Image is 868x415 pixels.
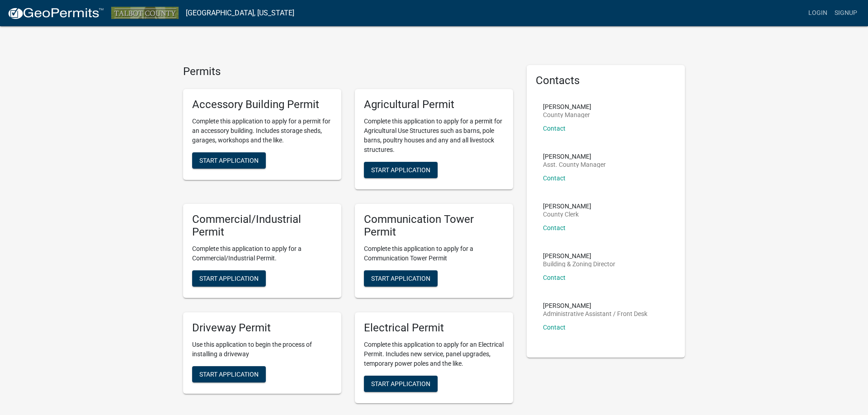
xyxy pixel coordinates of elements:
p: [PERSON_NAME] [543,104,591,110]
button: Start Application [192,366,266,382]
a: Signup [831,5,861,22]
h5: Communication Tower Permit [364,213,504,239]
h5: Commercial/Industrial Permit [192,213,332,239]
p: [PERSON_NAME] [543,302,647,309]
p: [PERSON_NAME] [543,253,615,259]
a: Contact [543,274,566,281]
p: Building & Zoning Director [543,261,615,267]
button: Start Application [192,152,266,169]
p: Asst. County Manager [543,161,606,168]
a: Login [805,5,831,22]
span: Start Application [371,275,430,282]
p: County Clerk [543,211,591,217]
a: Contact [543,125,566,132]
button: Start Application [364,270,438,287]
p: Complete this application to apply for a Communication Tower Permit [364,244,504,263]
a: [GEOGRAPHIC_DATA], [US_STATE] [186,5,294,21]
button: Start Application [192,270,266,287]
h5: Accessory Building Permit [192,98,332,111]
img: Talbot County, Georgia [111,7,179,19]
p: County Manager [543,112,591,118]
p: Complete this application to apply for a Commercial/Industrial Permit. [192,244,332,263]
a: Contact [543,224,566,231]
p: Complete this application to apply for an Electrical Permit. Includes new service, panel upgrades... [364,340,504,368]
span: Start Application [199,156,259,164]
a: Contact [543,174,566,182]
p: [PERSON_NAME] [543,203,591,209]
p: Use this application to begin the process of installing a driveway [192,340,332,359]
button: Start Application [364,162,438,178]
span: Start Application [371,166,430,173]
p: Administrative Assistant / Front Desk [543,311,647,317]
h5: Driveway Permit [192,321,332,335]
h5: Agricultural Permit [364,98,504,111]
a: Contact [543,324,566,331]
span: Start Application [371,380,430,387]
h4: Permits [183,65,513,78]
p: [PERSON_NAME] [543,153,606,160]
span: Start Application [199,275,259,282]
h5: Contacts [536,74,676,87]
button: Start Application [364,376,438,392]
h5: Electrical Permit [364,321,504,335]
p: Complete this application to apply for a permit for Agricultural Use Structures such as barns, po... [364,117,504,155]
span: Start Application [199,370,259,377]
p: Complete this application to apply for a permit for an accessory building. Includes storage sheds... [192,117,332,145]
